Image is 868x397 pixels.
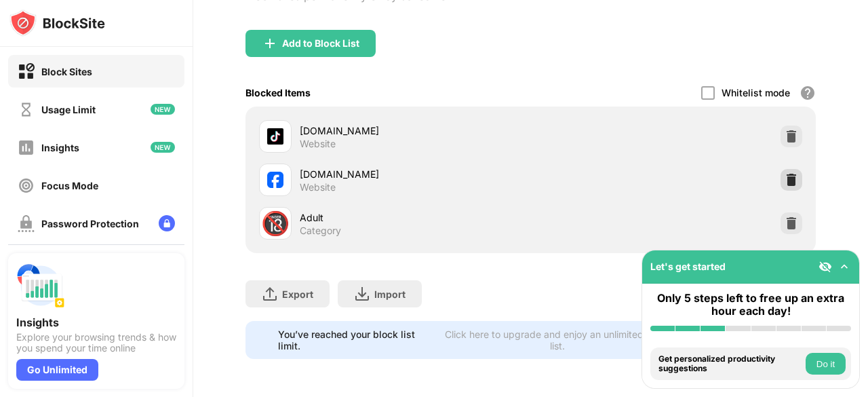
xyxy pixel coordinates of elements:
div: Block Sites [41,66,92,77]
div: [DOMAIN_NAME] [300,124,531,138]
div: Insights [16,316,176,329]
div: Get personalized productivity suggestions [658,354,802,374]
button: Do it [806,353,846,375]
img: insights-off.svg [18,139,35,156]
div: Usage Limit [41,104,96,115]
div: Let's get started [650,261,726,272]
div: Insights [41,142,79,153]
img: time-usage-off.svg [18,101,35,118]
img: focus-off.svg [18,177,35,194]
img: new-icon.svg [151,104,175,115]
div: Blocked Items [245,87,311,98]
div: Website [300,138,336,150]
div: Add to Block List [282,38,359,49]
img: favicons [267,128,283,145]
div: Only 5 steps left to free up an extra hour each day! [650,292,851,318]
div: You’ve reached your block list limit. [278,328,433,352]
div: Export [282,288,313,300]
div: 🔞 [261,210,290,238]
img: password-protection-off.svg [18,215,35,232]
div: Website [300,181,336,193]
div: Password Protection [41,218,139,229]
div: Go Unlimited [16,359,98,381]
div: Focus Mode [41,180,98,191]
div: Category [300,225,341,237]
img: eye-not-visible.svg [818,260,832,273]
div: Click here to upgrade and enjoy an unlimited block list. [441,328,675,352]
div: Import [374,288,406,300]
div: [DOMAIN_NAME] [300,167,531,181]
img: push-insights.svg [16,261,65,310]
div: Whitelist mode [722,87,790,98]
div: Adult [300,210,531,225]
img: block-on.svg [18,63,35,80]
img: logo-blocksite.svg [9,10,105,37]
img: favicons [267,172,283,188]
img: new-icon.svg [151,142,175,153]
div: Explore your browsing trends & how you spend your time online [16,332,176,354]
img: lock-menu.svg [159,215,175,231]
img: omni-setup-toggle.svg [837,260,851,273]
